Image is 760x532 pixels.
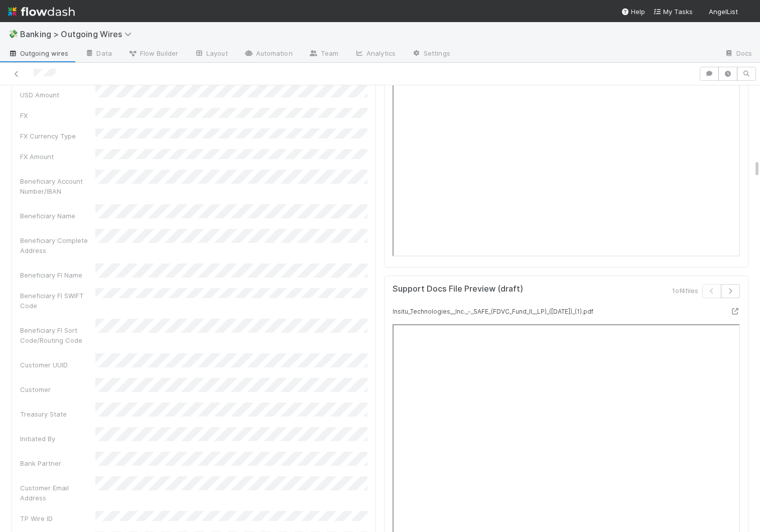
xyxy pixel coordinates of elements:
a: Layout [186,46,236,62]
span: AngelList [709,8,738,16]
a: My Tasks [653,7,693,17]
img: avatar_5d1523cf-d377-42ee-9d1c-1d238f0f126b.png [742,7,752,17]
div: Customer UUID [20,360,95,370]
a: Automation [236,46,301,62]
div: Beneficiary FI Name [20,270,95,280]
a: Docs [716,46,760,62]
span: Outgoing wires [8,48,68,58]
span: 💸 [8,30,18,38]
h5: Support Docs File Preview (draft) [393,284,523,294]
div: Customer Email Address [20,483,95,503]
div: Treasury State [20,409,95,419]
div: FX Currency Type [20,131,95,141]
small: Insitu_Technologies__Inc._-_SAFE_(FDVC_Fund_II__LP)_([DATE])_(1).pdf [393,308,593,315]
span: 1 of 4 files [672,286,698,296]
div: Help [621,7,645,17]
div: TP Wire ID [20,513,95,523]
div: Beneficiary FI SWIFT Code [20,291,95,311]
div: Initiated By [20,434,95,444]
div: FX Amount [20,152,95,162]
a: Analytics [346,46,404,62]
span: Flow Builder [128,48,178,58]
div: Beneficiary Complete Address [20,235,95,255]
span: My Tasks [653,8,693,16]
div: Beneficiary Name [20,211,95,221]
a: Flow Builder [120,46,186,62]
div: USD Amount [20,90,95,100]
div: Beneficiary FI Sort Code/Routing Code [20,325,95,345]
a: Settings [404,46,458,62]
span: Banking > Outgoing Wires [20,29,137,39]
a: Data [76,46,119,62]
div: Beneficiary Account Number/IBAN [20,176,95,196]
div: Bank Partner [20,458,95,468]
img: logo-inverted-e16ddd16eac7371096b0.svg [8,3,75,20]
a: Team [301,46,346,62]
div: FX [20,110,95,120]
div: Customer [20,384,95,394]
